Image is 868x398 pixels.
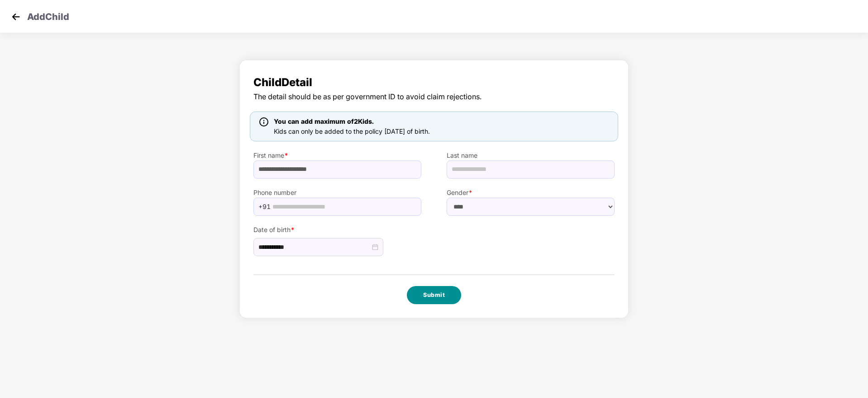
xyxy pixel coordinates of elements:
p: Add Child [27,10,69,21]
span: You can add maximum of 2 Kids. [274,117,374,125]
img: icon [259,117,268,126]
button: Submit [407,286,461,304]
label: Last name [447,150,615,160]
span: Child Detail [253,74,615,91]
span: +91 [258,200,271,214]
img: svg+xml;base64,PHN2ZyB4bWxucz0iaHR0cDovL3d3dy53My5vcmcvMjAwMC9zdmciIHdpZHRoPSIzMCIgaGVpZ2h0PSIzMC... [9,10,23,24]
span: The detail should be as per government ID to avoid claim rejections. [253,91,615,102]
label: Phone number [253,188,421,198]
span: Kids can only be added to the policy [DATE] of birth. [274,127,430,135]
label: First name [253,150,421,160]
label: Date of birth [253,225,421,235]
label: Gender [447,188,615,198]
